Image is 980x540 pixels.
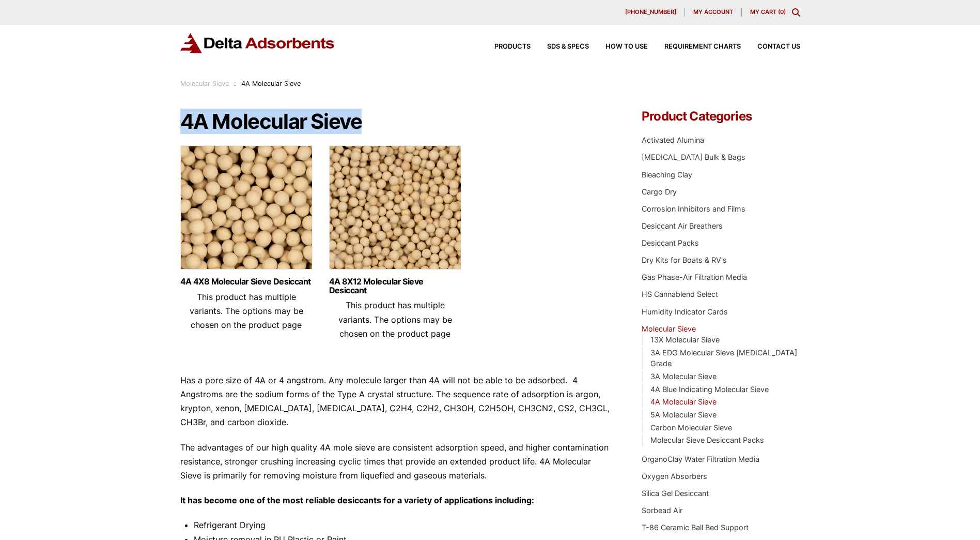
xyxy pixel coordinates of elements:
[642,523,749,532] a: T-86 Ceramic Ball Bed Support
[741,43,800,50] a: Contact Us
[642,307,728,316] a: Humidity Indicator Cards
[664,43,741,50] span: Requirement Charts
[494,43,531,50] span: Products
[648,43,741,50] a: Requirement Charts
[650,385,769,394] a: 4A Blue Indicating Molecular Sieve
[338,300,452,338] span: This product has multiple variants. The options may be chosen on the product page
[757,43,800,50] span: Contact Us
[589,43,648,50] a: How to Use
[329,277,461,295] a: 4A 8X12 Molecular Sieve Desiccant
[642,170,692,179] a: Bleaching Clay
[650,423,732,432] a: Carbon Molecular Sieve
[531,43,589,50] a: SDS & SPECS
[605,43,648,50] span: How to Use
[642,506,682,515] a: Sorbead Air
[650,348,797,368] a: 3A EDG Molecular Sieve [MEDICAL_DATA] Grade
[180,80,229,87] a: Molecular Sieve
[642,290,718,298] a: HS Cannablend Select
[642,455,759,463] a: OrganoClay Water Filtration Media
[642,489,709,498] a: Silica Gel Desiccant
[685,8,742,17] a: My account
[642,110,800,123] h4: Product Categories
[180,33,335,53] img: Delta Adsorbents
[617,8,685,17] a: [PHONE_NUMBER]
[180,373,611,430] p: Has a pore size of 4A or 4 angstrom. Any molecule larger than 4A will not be able to be adsorbed....
[180,277,313,286] a: 4A 4X8 Molecular Sieve Desiccant
[650,410,717,419] a: 5A Molecular Sieve
[650,372,717,381] a: 3A Molecular Sieve
[241,80,301,87] span: 4A Molecular Sieve
[180,441,611,483] p: The advantages of our high quality 4A mole sieve are consistent adsorption speed, and higher cont...
[792,8,800,17] div: Toggle Modal Content
[642,324,696,333] a: Molecular Sieve
[650,397,717,406] a: 4A Molecular Sieve
[642,256,727,264] a: Dry Kits for Boats & RV's
[194,518,611,532] li: Refrigerant Drying
[547,43,589,50] span: SDS & SPECS
[693,9,733,15] span: My account
[234,80,236,87] span: :
[642,204,745,213] a: Corrosion Inhibitors and Films
[650,436,764,444] a: Molecular Sieve Desiccant Packs
[180,110,611,133] h1: 4A Molecular Sieve
[642,221,723,230] a: Desiccant Air Breathers
[625,9,676,15] span: [PHONE_NUMBER]
[642,136,704,144] a: Activated Alumina
[642,273,747,281] a: Gas Phase-Air Filtration Media
[642,187,677,196] a: Cargo Dry
[750,8,786,16] a: My Cart (0)
[642,472,707,481] a: Oxygen Absorbers
[642,238,699,247] a: Desiccant Packs
[190,292,303,330] span: This product has multiple variants. The options may be chosen on the product page
[478,43,531,50] a: Products
[780,8,784,16] span: 0
[650,335,720,344] a: 13X Molecular Sieve
[180,495,534,505] strong: It has become one of the most reliable desiccants for a variety of applications including:
[642,153,745,161] a: [MEDICAL_DATA] Bulk & Bags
